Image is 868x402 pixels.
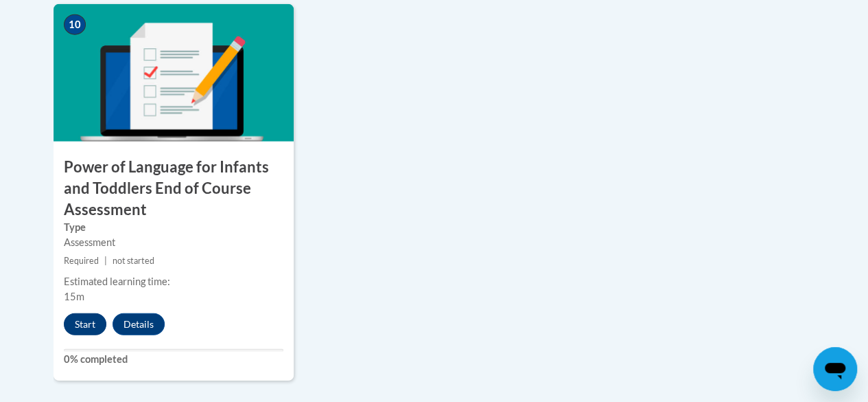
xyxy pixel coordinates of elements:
[64,274,283,289] div: Estimated learning time:
[64,313,106,335] button: Start
[64,352,283,367] label: 0% completed
[54,4,294,142] img: Course Image
[64,220,283,235] label: Type
[113,313,165,335] button: Details
[64,291,84,302] span: 15m
[64,256,99,266] span: Required
[104,256,107,266] span: |
[54,157,294,220] h3: Power of Language for Infants and Toddlers End of Course Assessment
[64,235,283,250] div: Assessment
[113,256,154,266] span: not started
[813,347,857,391] iframe: Button to launch messaging window
[64,14,86,35] span: 10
